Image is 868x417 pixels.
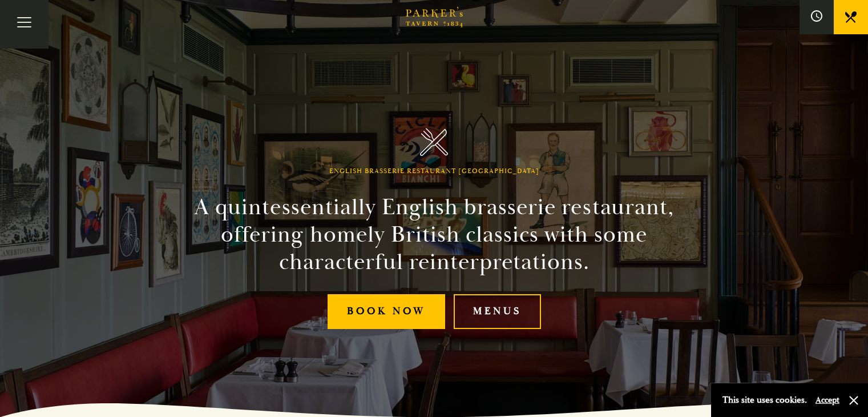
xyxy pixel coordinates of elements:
a: Menus [454,294,541,329]
a: Book Now [328,294,445,329]
h2: A quintessentially English brasserie restaurant, offering homely British classics with some chara... [174,194,695,276]
h1: English Brasserie Restaurant [GEOGRAPHIC_DATA] [329,167,539,175]
img: Parker's Tavern Brasserie Cambridge [420,128,448,156]
button: Accept [815,395,839,406]
button: Close and accept [848,395,859,406]
p: This site uses cookies. [722,392,807,408]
